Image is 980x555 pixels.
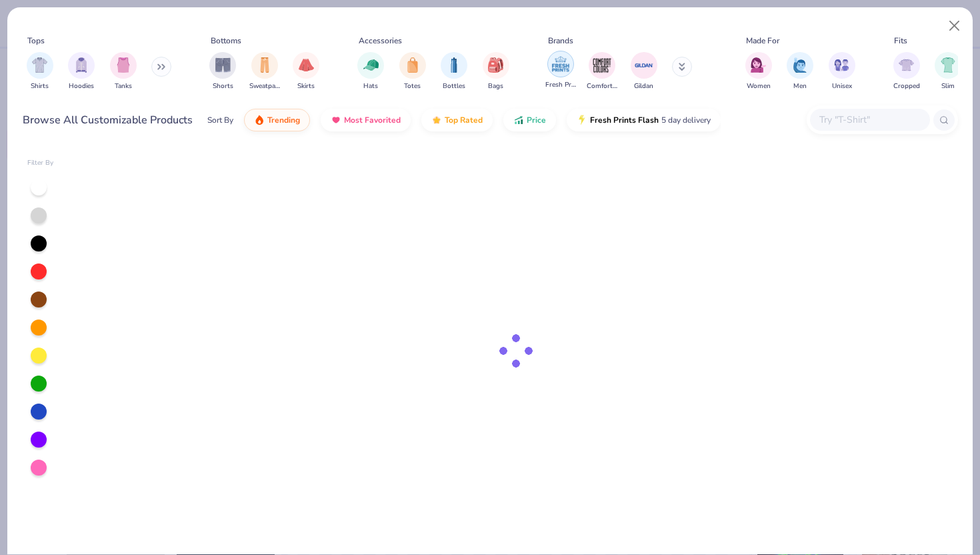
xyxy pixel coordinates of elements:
[567,109,721,131] button: Fresh Prints Flash5 day delivery
[293,52,319,91] div: filter for Skirts
[116,57,131,73] img: Tanks Image
[893,81,920,91] span: Cropped
[213,81,233,91] span: Shorts
[745,52,772,91] button: filter button
[68,52,95,91] button: filter button
[545,52,576,91] button: filter button
[209,52,236,91] button: filter button
[747,81,771,91] span: Women
[215,57,231,73] img: Shorts Image
[832,81,852,91] span: Unisex
[527,115,546,125] span: Price
[115,81,132,91] span: Tanks
[548,35,573,47] div: Brands
[359,35,402,47] div: Accessories
[447,57,461,73] img: Bottles Image
[249,81,280,91] span: Sweatpants
[631,52,657,91] button: filter button
[31,81,49,91] span: Shirts
[751,57,766,73] img: Women Image
[297,81,315,91] span: Skirts
[357,52,384,91] button: filter button
[363,81,378,91] span: Hats
[211,35,241,47] div: Bottoms
[363,57,379,73] img: Hats Image
[503,109,556,131] button: Price
[399,52,426,91] button: filter button
[631,52,657,91] div: filter for Gildan
[445,115,483,125] span: Top Rated
[249,52,280,91] button: filter button
[293,52,319,91] button: filter button
[443,81,465,91] span: Bottles
[587,52,617,91] div: filter for Comfort Colors
[787,52,813,91] button: filter button
[244,109,310,131] button: Trending
[587,52,617,91] button: filter button
[551,54,571,74] img: Fresh Prints Image
[592,55,612,75] img: Comfort Colors Image
[23,112,193,128] div: Browse All Customizable Products
[421,109,493,131] button: Top Rated
[399,52,426,91] div: filter for Totes
[441,52,467,91] button: filter button
[488,81,503,91] span: Bags
[27,52,53,91] button: filter button
[344,115,401,125] span: Most Favorited
[545,80,576,90] span: Fresh Prints
[110,52,137,91] div: filter for Tanks
[818,112,921,127] input: Try "T-Shirt"
[587,81,617,91] span: Comfort Colors
[829,52,855,91] div: filter for Unisex
[545,51,576,90] div: filter for Fresh Prints
[357,52,384,91] div: filter for Hats
[69,81,94,91] span: Hoodies
[74,57,89,73] img: Hoodies Image
[32,57,47,73] img: Shirts Image
[299,57,314,73] img: Skirts Image
[331,115,341,125] img: most_fav.gif
[746,35,779,47] div: Made For
[941,57,955,73] img: Slim Image
[590,115,659,125] span: Fresh Prints Flash
[27,158,54,168] div: Filter By
[254,115,265,125] img: trending.gif
[267,115,300,125] span: Trending
[935,52,961,91] button: filter button
[27,52,53,91] div: filter for Shirts
[899,57,914,73] img: Cropped Image
[483,52,509,91] div: filter for Bags
[209,52,236,91] div: filter for Shorts
[441,52,467,91] div: filter for Bottles
[207,114,233,126] div: Sort By
[893,52,920,91] button: filter button
[661,113,711,128] span: 5 day delivery
[793,81,807,91] span: Men
[431,115,442,125] img: TopRated.gif
[894,35,907,47] div: Fits
[834,57,849,73] img: Unisex Image
[405,57,420,73] img: Totes Image
[893,52,920,91] div: filter for Cropped
[488,57,503,73] img: Bags Image
[321,109,411,131] button: Most Favorited
[787,52,813,91] div: filter for Men
[483,52,509,91] button: filter button
[793,57,807,73] img: Men Image
[634,81,653,91] span: Gildan
[27,35,45,47] div: Tops
[68,52,95,91] div: filter for Hoodies
[257,57,272,73] img: Sweatpants Image
[634,55,654,75] img: Gildan Image
[745,52,772,91] div: filter for Women
[942,13,967,39] button: Close
[249,52,280,91] div: filter for Sweatpants
[935,52,961,91] div: filter for Slim
[941,81,955,91] span: Slim
[577,115,587,125] img: flash.gif
[110,52,137,91] button: filter button
[829,52,855,91] button: filter button
[404,81,421,91] span: Totes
